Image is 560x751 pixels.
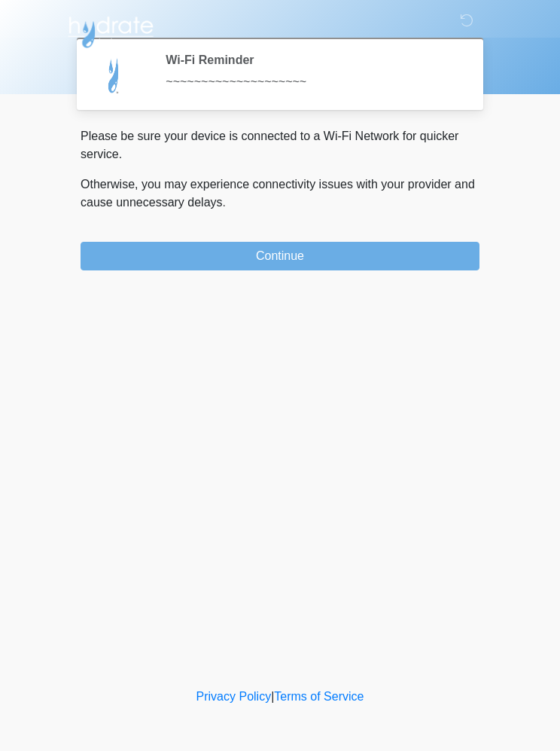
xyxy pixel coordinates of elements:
a: | [271,690,274,703]
div: ~~~~~~~~~~~~~~~~~~~~ [166,73,457,91]
p: Otherwise, you may experience connectivity issues with your provider and cause unnecessary delays [81,176,479,212]
button: Continue [81,242,479,270]
img: Hydrate IV Bar - Flagstaff Logo [65,11,156,49]
img: Agent Avatar [92,53,137,98]
a: Terms of Service [274,690,364,703]
span: . [223,196,226,209]
p: Please be sure your device is connected to a Wi-Fi Network for quicker service. [81,127,479,163]
a: Privacy Policy [196,690,272,703]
